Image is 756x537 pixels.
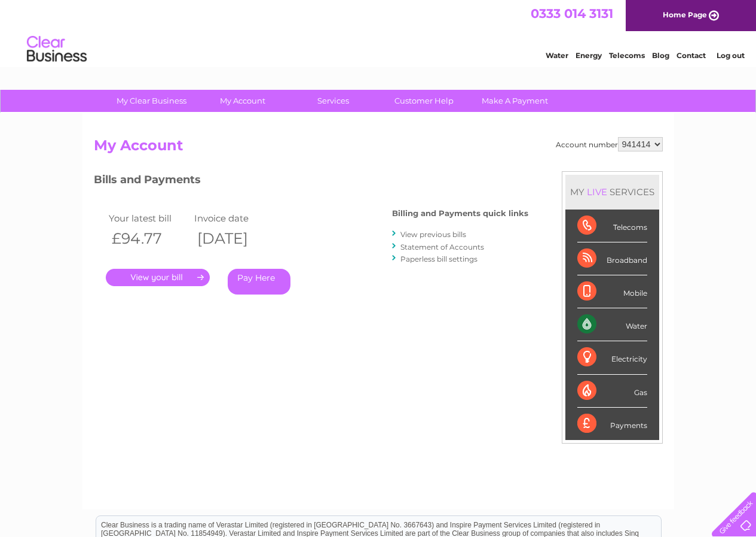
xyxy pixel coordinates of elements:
a: Paperless bill settings [400,254,478,263]
a: 0333 014 3131 [531,6,613,21]
a: Statement of Accounts [400,242,484,251]
div: Clear Business is a trading name of Verastar Limited (registered in [GEOGRAPHIC_DATA] No. 3667643... [96,7,661,58]
a: . [106,269,210,286]
a: Blog [652,51,669,60]
a: Energy [576,51,602,60]
h3: Bills and Payments [94,171,528,192]
a: Water [546,51,568,60]
th: [DATE] [191,226,277,251]
div: MY SERVICES [565,175,659,209]
div: Payments [577,408,647,440]
th: £94.77 [106,226,192,251]
a: Pay Here [228,269,290,295]
h2: My Account [94,137,663,160]
a: Make A Payment [466,90,564,112]
td: Invoice date [191,210,277,226]
img: logo.png [26,31,87,68]
div: LIVE [584,186,610,198]
a: Services [284,90,382,112]
div: Electricity [577,341,647,374]
div: Gas [577,375,647,408]
div: Water [577,308,647,341]
a: Customer Help [375,90,473,112]
div: Telecoms [577,210,647,242]
a: My Clear Business [102,90,201,112]
a: My Account [193,90,292,112]
a: Telecoms [609,51,645,60]
div: Account number [556,137,663,151]
div: Mobile [577,275,647,308]
a: Contact [677,51,706,60]
a: Log out [717,51,745,60]
div: Broadband [577,242,647,275]
a: View previous bills [400,230,466,239]
h4: Billing and Payments quick links [392,209,528,218]
td: Your latest bill [106,210,192,226]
